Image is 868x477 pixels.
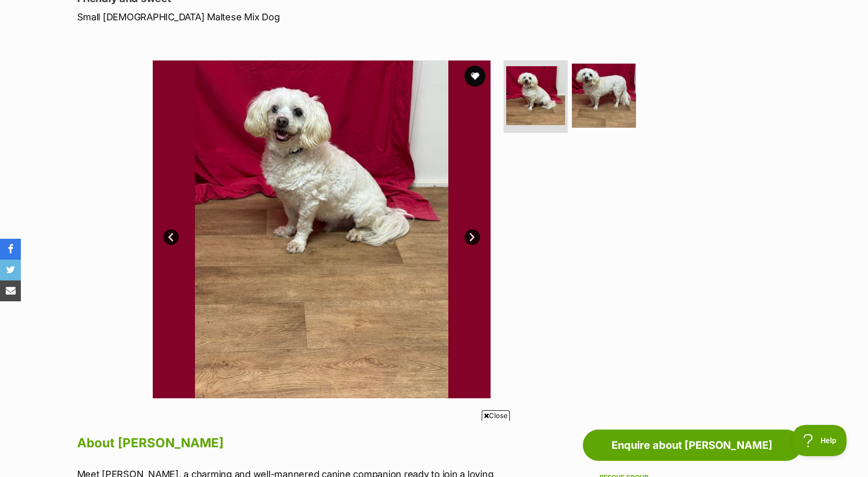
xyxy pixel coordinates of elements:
[792,425,847,456] iframe: Help Scout Beacon - Open
[77,432,508,455] h2: About [PERSON_NAME]
[153,60,491,398] img: Photo of Bundy
[244,425,624,472] iframe: Advertisement
[464,66,485,87] button: favourite
[583,430,802,461] a: Enquire about [PERSON_NAME]
[506,66,565,125] img: Photo of Bundy
[464,229,480,245] a: Next
[163,229,179,245] a: Prev
[482,410,510,421] span: Close
[572,64,636,128] img: Photo of Bundy
[77,10,518,24] p: Small [DEMOGRAPHIC_DATA] Maltese Mix Dog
